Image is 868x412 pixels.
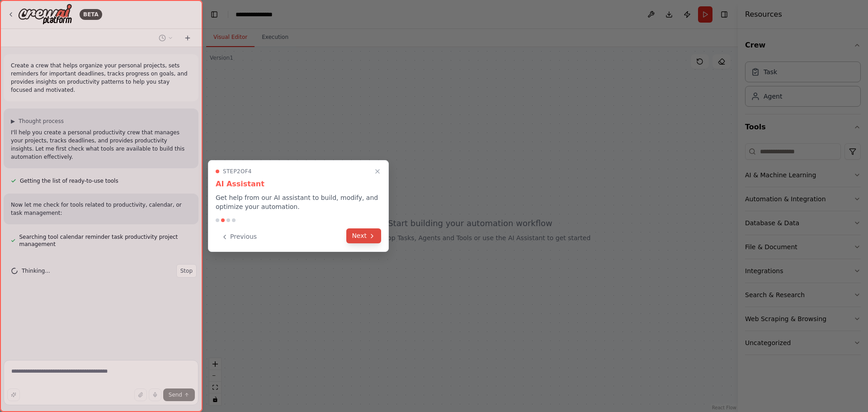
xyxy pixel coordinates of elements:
[216,179,381,189] h3: AI Assistant
[216,193,381,211] p: Get help from our AI assistant to build, modify, and optimize your automation.
[372,166,383,177] button: Close walkthrough
[223,168,252,175] span: Step 2 of 4
[216,229,262,244] button: Previous
[208,8,221,21] button: Hide left sidebar
[346,228,381,243] button: Next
